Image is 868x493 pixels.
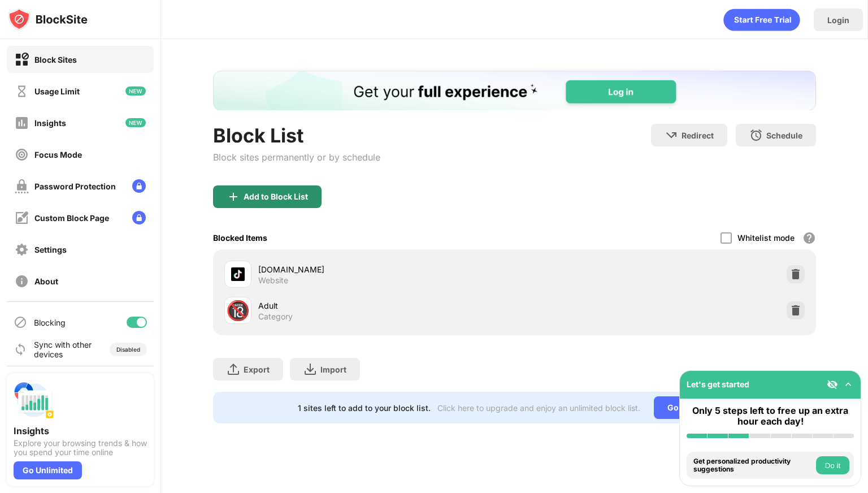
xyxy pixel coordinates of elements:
[687,379,749,389] div: Let's get started
[132,179,146,193] img: lock-menu.svg
[231,267,245,281] img: favicons
[258,263,514,275] div: [DOMAIN_NAME]
[125,118,146,127] img: new-icon.svg
[34,118,66,128] div: Insights
[14,425,147,436] div: Insights
[34,55,77,64] div: Block Sites
[15,211,29,225] img: customize-block-page-off.svg
[213,71,816,110] iframe: Banner
[34,87,80,96] div: Usage Limit
[827,379,838,390] img: eye-not-visible.svg
[737,233,795,243] div: Whitelist mode
[258,312,293,322] div: Category
[125,87,146,96] img: new-icon.svg
[14,439,147,457] div: Explore your browsing trends & how you spend your time online
[437,403,640,413] div: Click here to upgrade and enjoy an unlimited block list.
[132,211,146,224] img: lock-menu.svg
[116,346,140,353] div: Disabled
[723,8,800,31] div: animation
[226,299,250,322] div: 🔞
[213,233,267,243] div: Blocked Items
[14,343,27,356] img: sync-icon.svg
[15,53,29,67] img: block-on.svg
[15,148,29,162] img: focus-off.svg
[15,243,29,257] img: settings-off.svg
[244,192,308,201] div: Add to Block List
[258,300,514,312] div: Adult
[258,275,288,286] div: Website
[298,403,431,413] div: 1 sites left to add to your block list.
[213,124,380,147] div: Block List
[816,456,849,474] button: Do it
[34,150,82,159] div: Focus Mode
[693,457,813,474] div: Get personalized productivity suggestions
[15,116,29,130] img: insights-off.svg
[14,461,82,479] div: Go Unlimited
[687,405,854,427] div: Only 5 steps left to free up an extra hour each day!
[14,380,54,421] img: push-insights.svg
[766,131,802,140] div: Schedule
[34,181,116,191] div: Password Protection
[34,318,66,327] div: Blocking
[8,8,88,31] img: logo-blocksite.svg
[34,213,109,223] div: Custom Block Page
[320,365,346,374] div: Import
[654,396,731,419] div: Go Unlimited
[34,276,58,286] div: About
[34,340,92,359] div: Sync with other devices
[15,274,29,288] img: about-off.svg
[213,152,380,163] div: Block sites permanently or by schedule
[34,245,67,254] div: Settings
[244,365,270,374] div: Export
[14,315,27,329] img: blocking-icon.svg
[682,131,714,140] div: Redirect
[15,84,29,98] img: time-usage-off.svg
[843,379,854,390] img: omni-setup-toggle.svg
[15,179,29,193] img: password-protection-off.svg
[827,15,849,25] div: Login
